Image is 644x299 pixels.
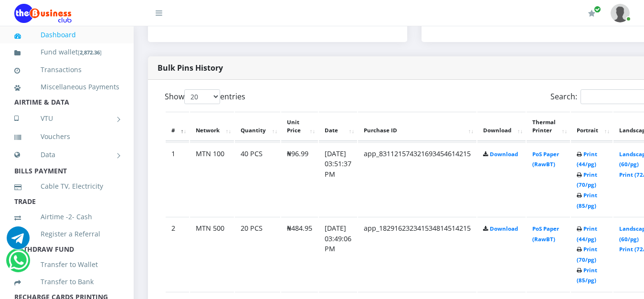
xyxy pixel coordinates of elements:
a: Print (85/pg) [577,267,597,284]
strong: Bulk Pins History [158,63,223,73]
a: Chat for support [9,256,28,272]
th: Thermal Printer: activate to sort column ascending [527,112,570,141]
td: [DATE] 03:51:37 PM [319,142,357,216]
a: Transfer to Wallet [14,254,119,276]
td: MTN 100 [190,142,234,216]
a: Cable TV, Electricity [14,175,119,197]
select: Showentries [184,89,220,104]
th: #: activate to sort column descending [166,112,189,141]
a: PoS Paper (RawBT) [532,150,559,168]
a: Print (70/pg) [577,171,597,189]
a: VTU [14,107,119,130]
a: Print (85/pg) [577,192,597,209]
th: Portrait: activate to sort column ascending [571,112,612,141]
th: Purchase ID: activate to sort column ascending [358,112,476,141]
a: Transfer to Bank [14,271,119,293]
th: Quantity: activate to sort column ascending [235,112,280,141]
th: Date: activate to sort column ascending [319,112,357,141]
td: ₦484.95 [281,217,318,291]
a: Print (44/pg) [577,150,597,168]
a: Chat for support [7,234,30,249]
a: PoS Paper (RawBT) [532,225,559,243]
td: 20 PCS [235,217,280,291]
a: Fund wallet[2,872.36] [14,41,119,64]
i: Renew/Upgrade Subscription [588,10,595,17]
td: ₦96.99 [281,142,318,216]
a: Miscellaneous Payments [14,76,119,98]
th: Network: activate to sort column ascending [190,112,234,141]
td: 40 PCS [235,142,280,216]
a: Transactions [14,59,119,81]
img: Logo [14,4,72,23]
span: Renew/Upgrade Subscription [594,6,601,13]
th: Download: activate to sort column ascending [477,112,526,141]
td: app_831121574321693454614215 [358,142,476,216]
a: Register a Referral [14,223,119,245]
a: Airtime -2- Cash [14,206,119,228]
a: Print (44/pg) [577,225,597,243]
a: Dashboard [14,24,119,46]
td: MTN 500 [190,217,234,291]
a: Download [490,225,518,232]
a: Print (70/pg) [577,246,597,263]
td: 2 [166,217,189,291]
img: User [611,4,630,22]
a: Vouchers [14,126,119,148]
td: [DATE] 03:49:06 PM [319,217,357,291]
td: 1 [166,142,189,216]
th: Unit Price: activate to sort column ascending [281,112,318,141]
a: Download [490,150,518,158]
b: 2,872.36 [80,49,100,56]
label: Show entries [165,89,245,104]
a: Data [14,143,119,167]
small: [ ] [78,49,102,56]
td: app_182916232341534814514215 [358,217,476,291]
